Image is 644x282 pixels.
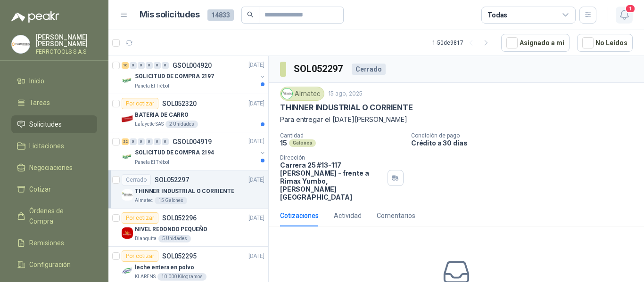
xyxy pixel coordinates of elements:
p: SOL052297 [155,177,189,183]
a: CerradoSOL052297[DATE] Company LogoTHINNER INDUSTRIAL O CORRIENTEAlmatec15 Galones [108,170,268,209]
div: Galones [289,139,316,147]
p: Almatec [135,197,153,204]
div: 0 [130,138,137,145]
p: [DATE] [248,252,264,261]
h3: SOL052297 [294,62,344,76]
img: Company Logo [122,227,133,239]
a: Por cotizarSOL052320[DATE] Company LogoBATERIA DE CARROLafayette SAS2 Unidades [108,94,268,132]
span: Tareas [29,97,50,108]
p: [PERSON_NAME] [PERSON_NAME] [36,34,97,47]
p: GSOL004920 [173,62,212,69]
div: Cerrado [352,64,386,75]
span: Negociaciones [29,162,73,173]
a: Cotizar [11,180,97,198]
div: 10 [122,62,129,69]
p: Blanquita [135,235,157,242]
p: [DATE] [248,176,264,185]
div: 10.000 Kilogramos [157,273,206,281]
p: BATERIA DE CARRO [135,111,189,120]
img: Company Logo [12,35,30,53]
div: 0 [146,138,153,145]
p: Lafayette SAS [135,121,164,128]
div: Actividad [334,210,362,221]
a: Por cotizarSOL052296[DATE] Company LogoNIVEL REDONDO PEQUEÑOBlanquita5 Unidades [108,209,268,247]
a: 22 0 0 0 0 0 GSOL004919[DATE] Company LogoSOLICITUD DE COMPRA 2194Panela El Trébol [122,136,266,166]
span: 1 [625,4,636,13]
div: Por cotizar [122,98,158,109]
div: Todas [487,10,507,20]
div: Por cotizar [122,212,158,224]
a: Solicitudes [11,115,97,133]
p: [DATE] [248,214,264,223]
div: 0 [162,138,169,145]
div: 5 Unidades [158,235,191,242]
p: FERROTOOLS S.A.S. [36,49,97,55]
div: Comentarios [377,210,415,221]
button: 1 [616,7,633,24]
span: search [247,11,254,18]
div: 1 - 50 de 9817 [432,35,494,50]
div: 22 [122,138,129,145]
img: Company Logo [282,89,292,99]
span: Cotizar [29,184,51,194]
p: leche entera en polvo [135,263,194,272]
p: Panela El Trébol [135,82,169,90]
div: 0 [154,62,161,69]
span: Inicio [29,76,44,86]
img: Company Logo [122,189,133,201]
a: Configuración [11,256,97,274]
p: 15 [280,139,287,147]
span: Remisiones [29,238,64,248]
span: Órdenes de Compra [29,206,88,226]
p: 15 ago, 2025 [328,89,363,98]
p: GSOL004919 [173,138,212,145]
a: 10 0 0 0 0 0 GSOL004920[DATE] Company LogoSOLICITUD DE COMPRA 2197Panela El Trébol [122,60,266,90]
span: 14833 [207,9,234,21]
img: Company Logo [122,75,133,86]
p: [DATE] [248,61,264,70]
p: THINNER INDUSTRIAL O CORRIENTE [280,103,413,113]
a: Órdenes de Compra [11,202,97,230]
button: Asignado a mi [501,34,570,52]
a: Remisiones [11,234,97,252]
p: Para entregar el [DATE][PERSON_NAME] [280,114,633,125]
div: 0 [138,62,145,69]
div: 15 Galones [155,197,187,204]
button: No Leídos [577,34,633,52]
span: Licitaciones [29,141,64,151]
p: Carrera 25 #13-117 [PERSON_NAME] - frente a Rimax Yumbo , [PERSON_NAME][GEOGRAPHIC_DATA] [280,161,384,201]
div: Cotizaciones [280,210,319,221]
span: Solicitudes [29,119,62,129]
img: Logo peakr [11,11,59,23]
h1: Mis solicitudes [140,8,200,22]
div: Por cotizar [122,250,158,262]
a: Negociaciones [11,159,97,177]
p: SOL052296 [162,215,197,221]
div: Cerrado [122,174,151,185]
div: 0 [138,138,145,145]
a: Tareas [11,94,97,112]
img: Company Logo [122,151,133,162]
p: KLARENS [135,273,156,281]
div: 2 Unidades [165,121,198,128]
p: NIVEL REDONDO PEQUEÑO [135,225,207,234]
a: Licitaciones [11,137,97,155]
p: Condición de pago [411,132,640,139]
div: 0 [146,62,153,69]
p: Crédito a 30 días [411,139,640,147]
p: SOLICITUD DE COMPRA 2194 [135,149,214,158]
img: Company Logo [122,266,133,277]
p: [DATE] [248,99,264,108]
p: Dirección [280,154,384,161]
p: Cantidad [280,132,404,139]
span: Configuración [29,259,71,270]
p: THINNER INDUSTRIAL O CORRIENTE [135,187,234,196]
div: 0 [130,62,137,69]
a: Inicio [11,72,97,90]
img: Company Logo [122,113,133,124]
div: 0 [154,138,161,145]
p: SOL052320 [162,100,197,107]
p: [DATE] [248,137,264,146]
p: SOLICITUD DE COMPRA 2197 [135,73,214,81]
p: SOL052295 [162,253,197,259]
